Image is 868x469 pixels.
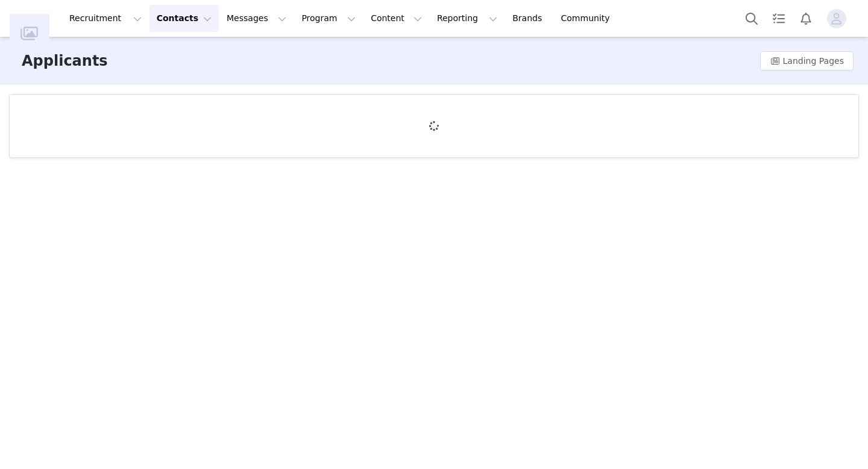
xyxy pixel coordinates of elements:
[820,9,858,28] button: Profile
[149,5,219,32] button: Contacts
[294,5,363,32] button: Program
[766,5,792,32] a: Tasks
[430,5,505,32] button: Reporting
[831,9,842,28] div: avatar
[22,50,108,72] h3: Applicants
[505,5,553,32] a: Brands
[363,5,429,32] button: Content
[760,51,854,71] button: Landing Pages
[62,5,149,32] button: Recruitment
[219,5,294,32] button: Messages
[738,5,765,32] button: Search
[793,5,819,32] button: Notifications
[554,5,623,32] a: Community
